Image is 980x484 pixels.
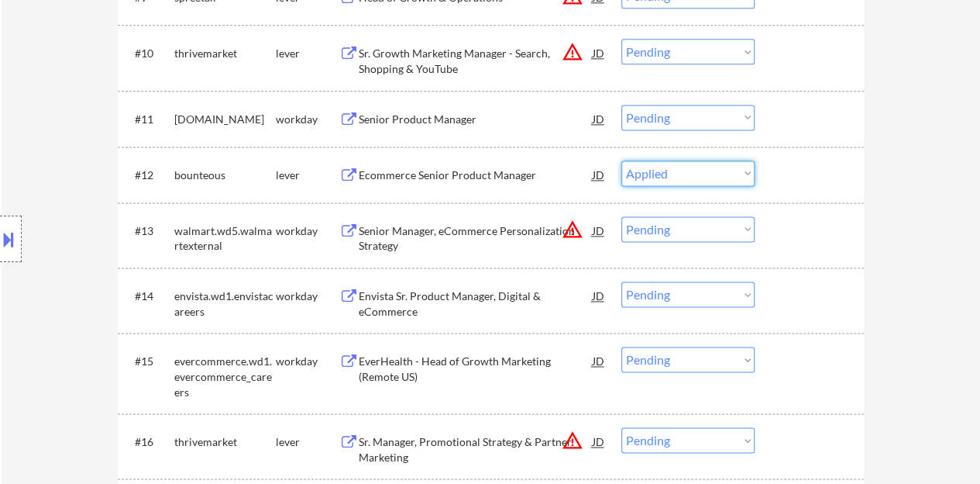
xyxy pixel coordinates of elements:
[562,219,583,240] button: warning_amber
[591,39,607,67] div: JD
[591,105,607,133] div: JD
[591,347,607,375] div: JD
[135,434,162,450] div: #16
[562,430,583,451] button: warning_amber
[591,282,607,309] div: JD
[562,41,583,63] button: warning_amber
[359,46,593,76] div: Sr. Growth Marketing Manager - Search, Shopping & YouTube
[359,112,593,127] div: Senior Product Manager
[359,168,593,183] div: Ecommerce Senior Product Manager
[276,434,339,450] div: lever
[276,112,339,127] div: workday
[276,46,339,61] div: lever
[359,289,593,319] div: Envista Sr. Product Manager, Digital & eCommerce
[359,354,593,384] div: EverHealth - Head of Growth Marketing (Remote US)
[276,223,339,239] div: workday
[276,289,339,304] div: workday
[591,216,607,244] div: JD
[591,427,607,455] div: JD
[135,46,162,61] div: #10
[276,354,339,369] div: workday
[591,161,607,188] div: JD
[359,223,593,254] div: Senior Manager, eCommerce Personalization Strategy
[276,168,339,183] div: lever
[174,46,276,61] div: thrivemarket
[174,434,276,450] div: thrivemarket
[359,434,593,465] div: Sr. Manager, Promotional Strategy & Partner Marketing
